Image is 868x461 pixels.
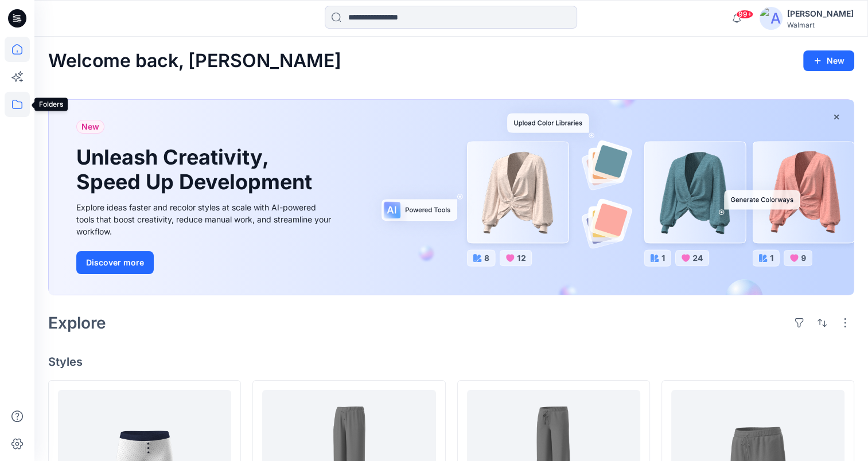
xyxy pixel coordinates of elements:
img: avatar [760,7,783,30]
h4: Styles [48,355,854,369]
div: [PERSON_NAME] [787,7,854,21]
button: Discover more [76,251,154,274]
h2: Welcome back, [PERSON_NAME] [48,50,341,72]
span: New [81,120,99,134]
div: Walmart [787,21,854,29]
a: Discover more [76,251,334,274]
h2: Explore [48,314,106,332]
h1: Unleash Creativity, Speed Up Development [76,145,317,194]
button: New [803,50,854,71]
span: 99+ [736,10,753,19]
div: Explore ideas faster and recolor styles at scale with AI-powered tools that boost creativity, red... [76,201,334,237]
